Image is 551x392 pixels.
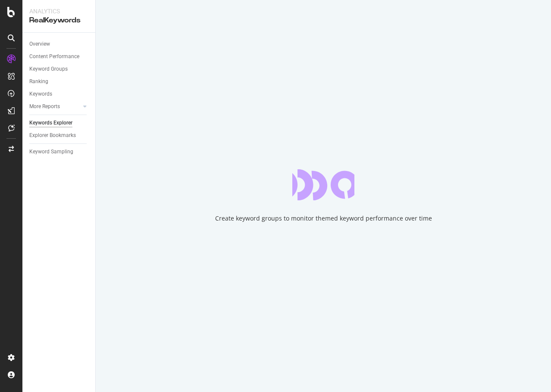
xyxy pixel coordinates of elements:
a: Keyword Sampling [29,147,89,156]
a: Keyword Groups [29,65,89,74]
div: Content Performance [29,52,79,61]
div: Keywords [29,90,52,99]
a: More Reports [29,102,81,111]
div: Keyword Sampling [29,147,73,156]
a: Content Performance [29,52,89,61]
div: animation [292,169,354,200]
div: Analytics [29,7,88,16]
div: Create keyword groups to monitor themed keyword performance over time [215,214,432,223]
div: Explorer Bookmarks [29,131,76,140]
div: Keywords Explorer [29,118,72,128]
a: Ranking [29,77,89,86]
a: Explorer Bookmarks [29,131,89,140]
a: Overview [29,40,89,49]
div: Ranking [29,77,48,86]
div: More Reports [29,102,60,111]
a: Keywords [29,90,89,99]
div: Keyword Groups [29,65,68,74]
div: RealKeywords [29,16,88,25]
div: Overview [29,40,50,49]
a: Keywords Explorer [29,118,89,128]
